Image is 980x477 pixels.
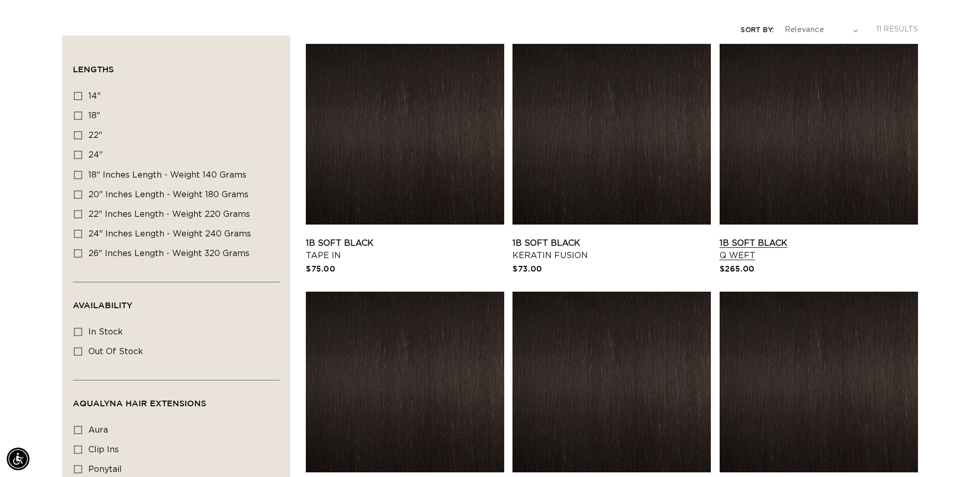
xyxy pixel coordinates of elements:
[73,282,279,320] summary: Availability (0 selected)
[88,328,123,336] span: In stock
[7,448,29,470] div: Accessibility Menu
[88,426,108,434] span: aura
[88,190,248,199] span: 20" Inches length - Weight 180 grams
[88,446,119,454] span: clip ins
[73,65,114,74] span: Lengths
[88,92,101,100] span: 14"
[88,249,250,258] span: 26" Inches length - Weight 320 grams
[88,347,143,356] span: Out of stock
[88,112,100,120] span: 18"
[720,237,918,262] a: 1B Soft Black Q Weft
[88,171,246,179] span: 18" Inches length - Weight 140 grams
[88,210,250,218] span: 22" Inches length - Weight 220 grams
[73,46,279,84] summary: Lengths (0 selected)
[741,27,774,34] label: Sort by:
[88,131,102,139] span: 22"
[512,237,711,262] a: 1B Soft Black Keratin Fusion
[73,399,206,408] span: AquaLyna Hair Extensions
[88,465,122,473] span: ponytail
[876,26,918,33] span: 11 results
[73,380,279,418] summary: AquaLyna Hair Extensions (0 selected)
[88,230,251,238] span: 24" Inches length - Weight 240 grams
[88,151,103,159] span: 24"
[73,300,132,310] span: Availability
[306,237,504,262] a: 1B Soft Black Tape In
